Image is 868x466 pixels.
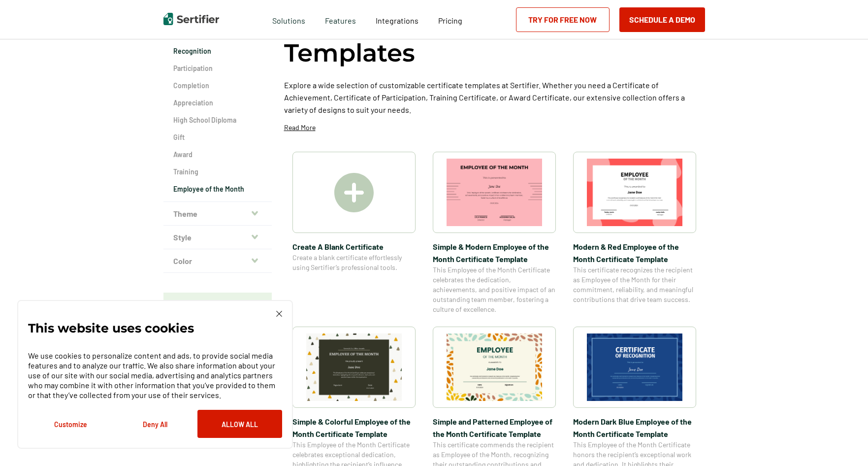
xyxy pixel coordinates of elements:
button: Theme [163,202,272,226]
img: Create A Blank Certificate [334,173,374,212]
img: Sertifier | Digital Credentialing Platform [163,13,219,25]
img: Modern & Red Employee of the Month Certificate Template [587,159,682,226]
button: Schedule a Demo [619,7,705,32]
button: Deny All [113,410,197,438]
button: Customize [28,410,113,438]
a: Employee of the Month [173,184,262,194]
span: Simple & Colorful Employee of the Month Certificate Template [292,415,416,440]
a: High School Diploma [173,115,262,125]
span: Create A Blank Certificate [292,240,416,253]
img: Modern Dark Blue Employee of the Month Certificate Template [587,333,682,401]
button: Allow All [197,410,282,438]
a: Completion [173,81,262,91]
img: Simple and Patterned Employee of the Month Certificate Template [447,333,542,401]
div: Category [163,29,272,202]
span: Modern & Red Employee of the Month Certificate Template [573,240,696,265]
a: Pricing [438,13,462,26]
p: Read More [284,123,316,133]
span: Features [325,13,356,26]
a: Award [173,150,262,160]
span: Pricing [438,16,462,25]
a: Appreciation [173,98,262,108]
span: This certificate recognizes the recipient as Employee of the Month for their commitment, reliabil... [573,265,696,304]
p: This website uses cookies [28,323,194,333]
button: Color [163,249,272,273]
img: Cookie Popup Close [276,311,282,317]
a: Gift [173,133,262,142]
a: Training [173,167,262,177]
a: Integrations [376,13,418,26]
span: Create a blank certificate effortlessly using Sertifier’s professional tools. [292,253,416,272]
iframe: Chat Widget [819,419,868,466]
span: Integrations [376,16,418,25]
button: Style [163,226,272,249]
span: Simple and Patterned Employee of the Month Certificate Template [433,415,556,440]
img: Simple & Modern Employee of the Month Certificate Template [447,159,542,226]
span: This Employee of the Month Certificate celebrates the dedication, achievements, and positive impa... [433,265,556,314]
a: Try for Free Now [516,7,610,32]
a: Modern & Red Employee of the Month Certificate TemplateModern & Red Employee of the Month Certifi... [573,152,696,314]
p: We use cookies to personalize content and ads, to provide social media features and to analyze ou... [28,351,282,400]
a: Simple & Modern Employee of the Month Certificate TemplateSimple & Modern Employee of the Month C... [433,152,556,314]
span: Modern Dark Blue Employee of the Month Certificate Template [573,415,696,440]
p: Explore a wide selection of customizable certificate templates at Sertifier. Whether you need a C... [284,79,705,116]
img: Simple & Colorful Employee of the Month Certificate Template [306,333,402,401]
span: Solutions [272,13,305,26]
span: Simple & Modern Employee of the Month Certificate Template [433,240,556,265]
a: Participation [173,64,262,73]
a: Recognition [173,46,262,56]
